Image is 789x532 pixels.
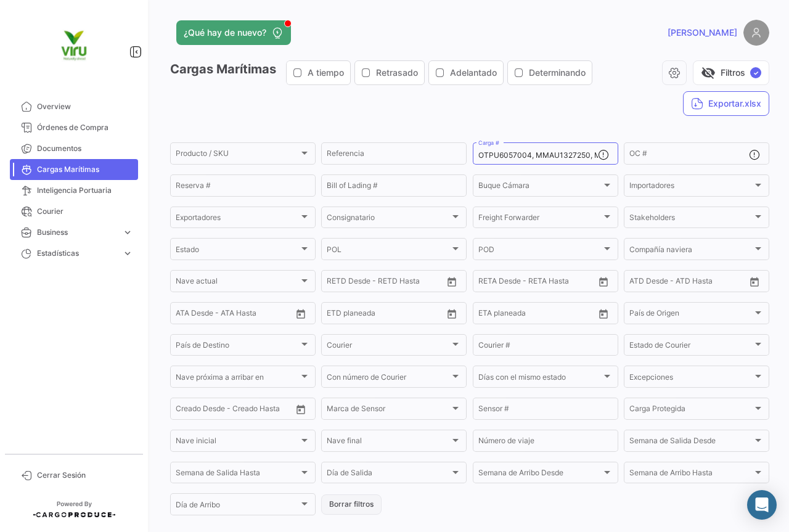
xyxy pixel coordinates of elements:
[10,117,138,138] a: Órdenes de Compra
[222,311,277,319] input: ATA Hasta
[327,279,349,287] input: Desde
[508,61,592,84] button: Determinando
[594,272,613,291] button: Open calendar
[443,272,461,291] button: Open calendar
[668,27,737,39] span: [PERSON_NAME]
[327,438,450,447] span: Nave final
[478,470,602,479] span: Semana de Arribo Desde
[629,470,753,479] span: Semana de Arribo Hasta
[176,438,299,447] span: Nave inicial
[355,61,424,84] button: Retrasado
[429,61,503,84] button: Adelantado
[629,311,753,319] span: País de Origen
[358,311,413,319] input: Hasta
[176,343,299,351] span: País de Destino
[358,279,413,287] input: Hasta
[176,375,299,383] span: Nave próxima a arribar en
[509,279,565,287] input: Hasta
[37,143,133,154] span: Documentos
[450,67,497,79] span: Adelantado
[37,470,133,481] span: Cerrar Sesión
[170,60,596,85] h3: Cargas Marítimas
[43,15,105,76] img: viru.png
[327,247,450,255] span: POL
[745,272,764,291] button: Open calendar
[10,96,138,117] a: Overview
[176,470,299,479] span: Semana de Salida Hasta
[176,20,291,45] button: ¿Qué hay de nuevo?
[478,375,602,383] span: Días con el mismo estado
[478,247,602,255] span: POD
[629,215,753,224] span: Stakeholders
[37,227,117,238] span: Business
[701,65,716,80] span: visibility_off
[122,227,133,238] span: expand_more
[37,206,133,217] span: Courier
[321,494,382,515] button: Borrar filtros
[677,279,732,287] input: ATD Hasta
[478,215,602,224] span: Freight Forwarder
[376,67,418,79] span: Retrasado
[693,60,769,85] button: visibility_offFiltros✓
[594,305,613,323] button: Open calendar
[10,159,138,180] a: Cargas Marítimas
[629,406,753,415] span: Carga Protegida
[478,311,501,319] input: Desde
[176,502,299,511] span: Día de Arribo
[176,247,299,255] span: Estado
[10,138,138,159] a: Documentos
[234,406,289,415] input: Creado Hasta
[478,279,501,287] input: Desde
[629,343,753,351] span: Estado de Courier
[37,248,117,259] span: Estadísticas
[747,490,777,520] div: Abrir Intercom Messenger
[10,201,138,222] a: Courier
[443,305,461,323] button: Open calendar
[750,67,761,78] span: ✓
[629,438,753,447] span: Semana de Salida Desde
[37,101,133,112] span: Overview
[327,470,450,479] span: Día de Salida
[629,183,753,192] span: Importadores
[308,67,344,79] span: A tiempo
[509,311,565,319] input: Hasta
[10,180,138,201] a: Inteligencia Portuaria
[292,305,310,323] button: Open calendar
[176,279,299,287] span: Nave actual
[184,27,266,39] span: ¿Qué hay de nuevo?
[478,183,602,192] span: Buque Cámara
[327,311,349,319] input: Desde
[287,61,350,84] button: A tiempo
[327,215,450,224] span: Consignatario
[37,185,133,196] span: Inteligencia Portuaria
[292,400,310,419] button: Open calendar
[743,20,769,46] img: placeholder-user.png
[683,91,769,116] button: Exportar.xlsx
[37,122,133,133] span: Órdenes de Compra
[529,67,586,79] span: Determinando
[629,279,668,287] input: ATD Desde
[176,311,213,319] input: ATA Desde
[327,375,450,383] span: Con número de Courier
[629,375,753,383] span: Excepciones
[327,406,450,415] span: Marca de Sensor
[176,406,225,415] input: Creado Desde
[176,215,299,224] span: Exportadores
[629,247,753,255] span: Compañía naviera
[176,151,299,160] span: Producto / SKU
[37,164,133,175] span: Cargas Marítimas
[327,343,450,351] span: Courier
[122,248,133,259] span: expand_more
